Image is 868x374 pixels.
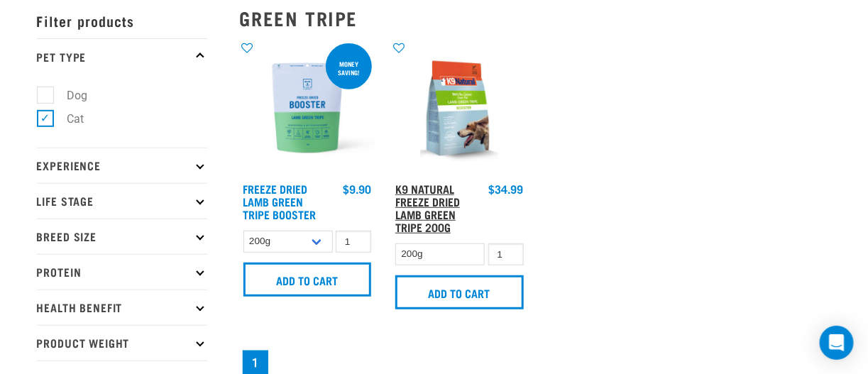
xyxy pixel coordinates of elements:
p: Health Benefit [37,290,207,325]
div: Open Intercom Messenger [820,326,854,360]
a: K9 Natural Freeze Dried Lamb Green Tripe 200g [395,185,460,230]
input: 1 [488,243,524,265]
p: Protein [37,254,207,290]
p: Filter products [37,3,207,38]
input: 1 [336,231,371,253]
img: K9 Square [392,40,527,176]
p: Pet Type [37,38,207,74]
input: Add to cart [395,275,524,309]
img: Freeze Dried Lamb Green Tripe [240,40,375,176]
div: $9.90 [343,182,371,195]
label: Cat [45,110,90,128]
div: Money saving! [326,53,372,83]
p: Breed Size [37,219,207,254]
p: Life Stage [37,183,207,219]
a: Freeze Dried Lamb Green Tripe Booster [243,185,317,217]
h2: Green Tripe [240,7,832,29]
p: Experience [37,148,207,183]
p: Product Weight [37,325,207,361]
input: Add to cart [243,263,372,297]
div: $34.99 [489,182,524,195]
label: Dog [45,87,94,104]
